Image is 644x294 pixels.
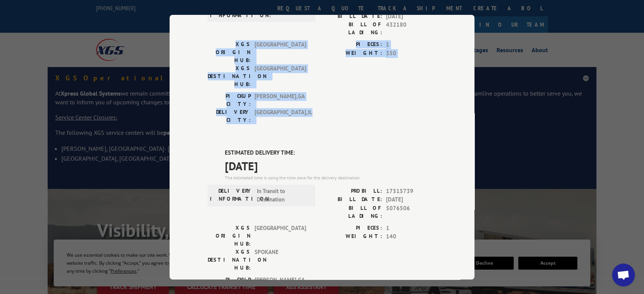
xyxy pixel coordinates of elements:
[322,224,382,232] label: PIECES:
[322,195,382,204] label: BILL DATE:
[255,92,306,108] span: [PERSON_NAME] , GA
[322,232,382,241] label: WEIGHT:
[322,40,382,49] label: PIECES:
[386,232,436,241] span: 140
[225,149,436,157] label: ESTIMATED DELIVERY TIME:
[386,49,436,58] span: 350
[210,3,253,19] label: DELIVERY INFORMATION:
[612,264,635,286] a: Open chat
[208,64,251,88] label: XGS DESTINATION HUB:
[257,187,308,204] span: In Transit to Destination
[208,40,251,64] label: XGS ORIGIN HUB:
[255,40,306,64] span: [GEOGRAPHIC_DATA]
[322,12,382,21] label: BILL DATE:
[208,248,251,272] label: XGS DESTINATION HUB:
[255,224,306,248] span: [GEOGRAPHIC_DATA]
[386,40,436,49] span: 1
[255,275,306,291] span: [PERSON_NAME] , GA
[210,187,253,204] label: DELIVERY INFORMATION:
[255,108,306,124] span: [GEOGRAPHIC_DATA] , IL
[386,195,436,204] span: [DATE]
[386,21,436,37] span: 432180
[386,187,436,195] span: 17515739
[386,224,436,232] span: 1
[322,187,382,195] label: PROBILL:
[225,157,436,174] span: [DATE]
[208,108,251,124] label: DELIVERY CITY:
[322,49,382,58] label: WEIGHT:
[322,21,382,37] label: BILL OF LADING:
[255,248,306,272] span: SPOKANE
[208,224,251,248] label: XGS ORIGIN HUB:
[386,204,436,220] span: 5076506
[225,174,436,181] div: The estimated time is using the time zone for the delivery destination.
[255,64,306,88] span: [GEOGRAPHIC_DATA]
[322,204,382,220] label: BILL OF LADING:
[208,92,251,108] label: PICKUP CITY:
[208,275,251,291] label: PICKUP CITY:
[386,12,436,21] span: [DATE]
